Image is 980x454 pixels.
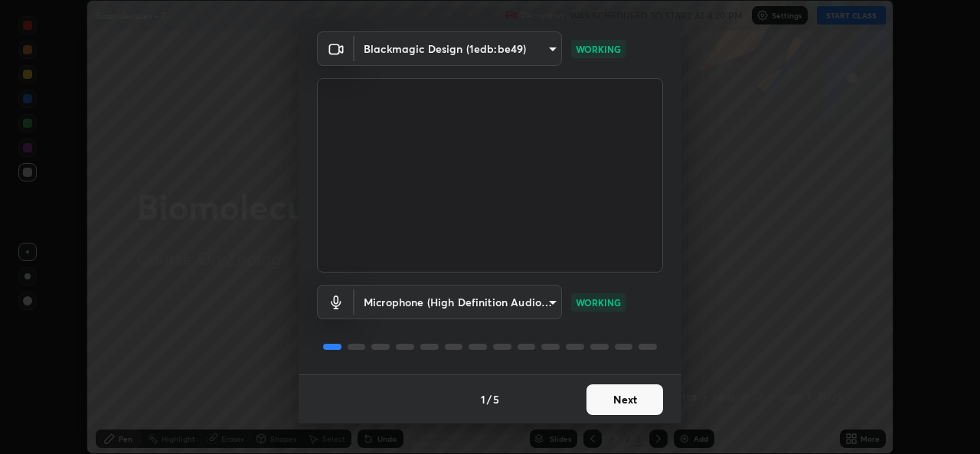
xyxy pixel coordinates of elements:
[576,42,621,56] p: WORKING
[487,391,492,407] h4: /
[354,31,562,66] div: Blackmagic Design (1edb:be49)
[493,391,499,407] h4: 5
[481,391,485,407] h4: 1
[576,296,621,309] p: WORKING
[354,285,562,319] div: Blackmagic Design (1edb:be49)
[586,384,663,415] button: Next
